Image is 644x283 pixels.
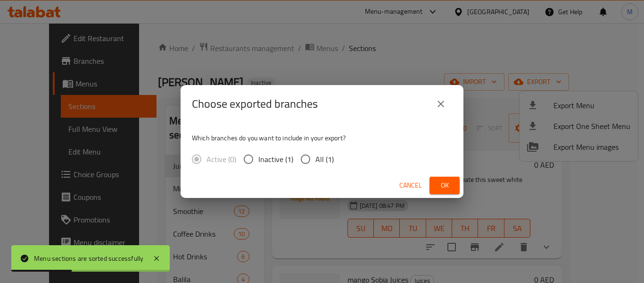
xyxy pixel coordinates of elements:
[437,180,452,191] span: Ok
[429,177,460,194] button: Ok
[206,154,236,165] span: Active (0)
[192,133,452,143] p: Which branches do you want to include in your export?
[192,96,318,111] h2: Choose exported branches
[429,93,452,115] button: close
[315,154,334,165] span: All (1)
[396,177,426,194] button: Cancel
[399,180,422,191] span: Cancel
[258,154,293,165] span: Inactive (1)
[34,253,143,264] div: Menu sections are sorted successfully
